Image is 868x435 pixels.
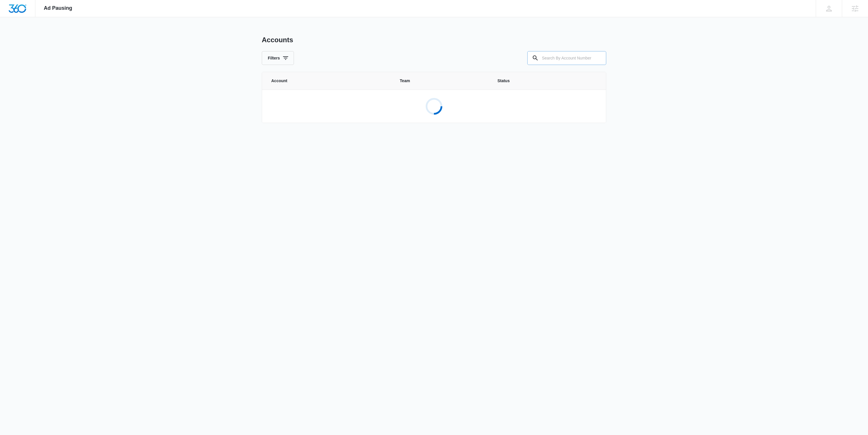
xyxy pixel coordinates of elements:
[262,51,294,65] button: Filters
[497,78,597,84] span: Status
[527,51,606,65] input: Search By Account Number
[271,78,386,84] span: Account
[400,78,484,84] span: Team
[262,36,293,44] h1: Accounts
[44,5,72,11] span: Ad Pausing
